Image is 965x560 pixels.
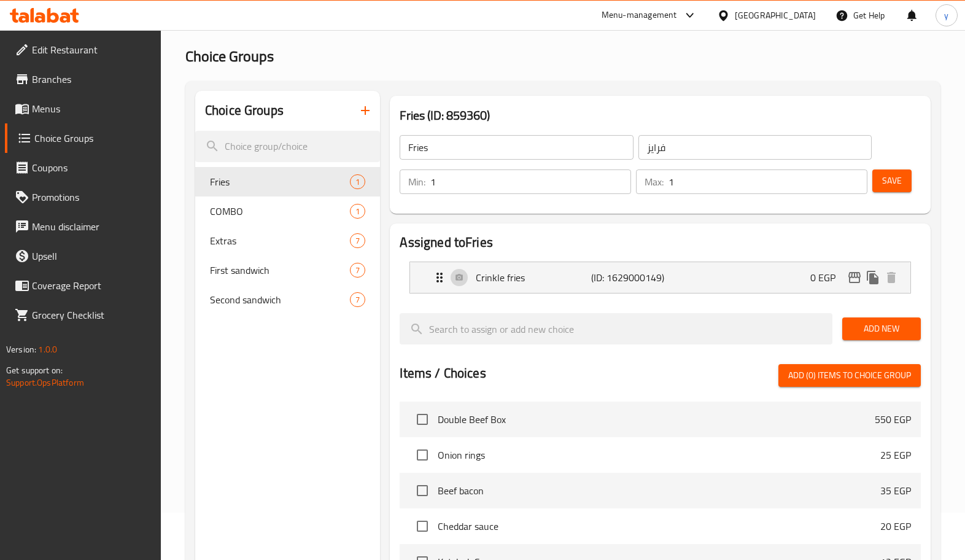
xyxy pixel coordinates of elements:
a: Menus [5,94,161,123]
div: [GEOGRAPHIC_DATA] [735,9,816,22]
span: Version: [6,341,36,357]
span: Select choice [409,406,435,432]
h2: Assigned to Fries [400,233,920,252]
span: Cheddar sauce [438,519,880,534]
button: Add (0) items to choice group [778,364,921,387]
span: Upsell [32,249,152,263]
span: First sandwich [210,263,350,278]
span: 1.0.0 [38,341,57,357]
div: First sandwich7 [195,255,380,285]
span: Select choice [409,513,435,539]
span: Save [882,173,902,189]
div: Extras7 [195,226,380,255]
span: 7 [351,294,365,306]
span: Edit Restaurant [32,42,152,57]
a: Menu disclaimer [5,212,161,241]
span: Choice Groups [34,131,152,146]
div: Choices [350,263,365,278]
span: COMBO [210,204,350,219]
input: search [400,313,832,344]
div: Choices [350,233,365,248]
span: Second sandwich [210,292,350,307]
p: 20 EGP [880,519,911,534]
h2: Items / Choices [400,364,486,383]
span: Choice Groups [185,42,274,70]
span: Grocery Checklist [32,308,152,322]
div: Second sandwich7 [195,285,380,314]
div: Expand [410,262,910,293]
span: Add (0) items to choice group [788,368,911,383]
span: Fries [210,174,350,189]
a: Grocery Checklist [5,300,161,330]
a: Branches [5,64,161,94]
span: Extras [210,233,350,248]
span: Beef bacon [438,483,880,498]
span: y [944,9,948,22]
a: Coupons [5,153,161,182]
p: 550 EGP [875,412,911,427]
span: Branches [32,72,152,87]
a: Upsell [5,241,161,271]
span: Add New [852,321,911,336]
p: Min: [408,174,425,189]
span: Menu disclaimer [32,219,152,234]
button: Add New [842,317,921,340]
p: 25 EGP [880,448,911,462]
span: 7 [351,235,365,247]
button: delete [882,268,901,287]
div: COMBO1 [195,196,380,226]
h2: Choice Groups [205,101,284,120]
input: search [195,131,380,162]
div: Menu-management [602,8,677,23]
div: Fries1 [195,167,380,196]
a: Edit Restaurant [5,35,161,64]
li: Expand [400,257,920,298]
a: Coverage Report [5,271,161,300]
span: Onion rings [438,448,880,462]
p: (ID: 1629000149) [591,270,668,285]
button: duplicate [864,268,882,287]
div: Choices [350,292,365,307]
span: 1 [351,206,365,217]
span: Select choice [409,478,435,504]
div: Choices [350,204,365,219]
span: Promotions [32,190,152,204]
span: Coverage Report [32,278,152,293]
p: Max: [645,174,664,189]
span: Double Beef Box [438,412,874,427]
a: Support.OpsPlatform [6,375,84,391]
span: Menus [32,101,152,116]
span: 1 [351,176,365,188]
span: Get support on: [6,362,63,378]
button: Save [872,169,912,192]
span: Coupons [32,160,152,175]
p: 35 EGP [880,483,911,498]
h3: Fries (ID: 859360) [400,106,920,125]
div: Choices [350,174,365,189]
p: Crinkle fries [476,270,591,285]
p: 0 EGP [810,270,845,285]
button: edit [845,268,864,287]
a: Promotions [5,182,161,212]
span: 7 [351,265,365,276]
a: Choice Groups [5,123,161,153]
